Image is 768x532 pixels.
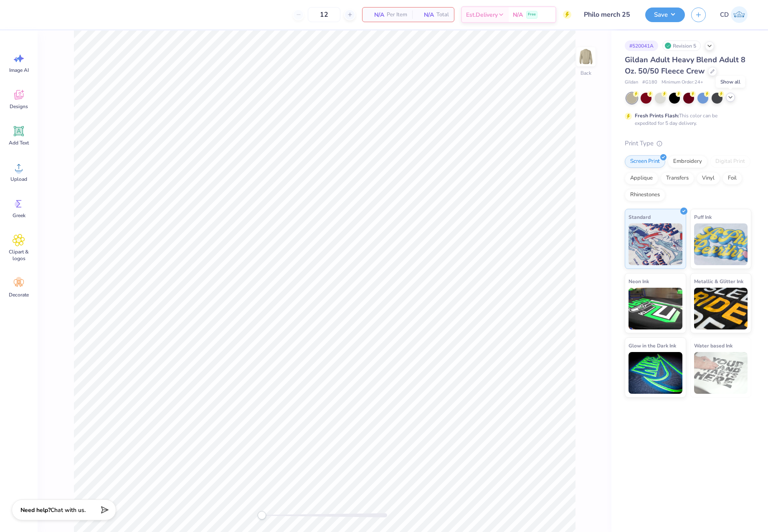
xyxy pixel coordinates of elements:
span: Chat with us. [51,506,86,514]
span: Clipart & logos [5,248,33,262]
strong: Fresh Prints Flash: [635,112,679,119]
div: Embroidery [668,155,707,168]
span: Greek [13,212,25,219]
img: Standard [629,223,682,265]
a: CD [716,6,751,23]
div: Accessibility label [258,511,266,519]
span: N/A [417,10,434,19]
span: Puff Ink [694,213,712,221]
div: Print Type [625,139,751,148]
span: Designs [10,103,28,110]
span: # G180 [642,79,657,86]
img: Glow in the Dark Ink [629,352,682,394]
span: Water based Ink [694,341,733,350]
span: Neon Ink [629,277,649,286]
div: This color can be expedited for 5 day delivery. [635,112,738,127]
img: Puff Ink [694,223,748,265]
img: Cedric Diasanta [731,6,748,23]
span: N/A [513,10,523,19]
div: Rhinestones [625,189,665,201]
span: Gildan Adult Heavy Blend Adult 8 Oz. 50/50 Fleece Crew [625,55,745,76]
input: Untitled Design [578,6,639,23]
span: Image AI [9,67,29,73]
span: Standard [629,213,651,221]
div: Digital Print [710,155,750,168]
img: Water based Ink [694,352,748,394]
span: Decorate [9,291,29,298]
span: CD [720,10,729,20]
div: Show all [716,76,745,88]
div: # 520041A [625,41,658,51]
div: Transfers [661,172,694,185]
span: Add Text [9,139,29,146]
button: Save [645,8,685,22]
span: Glow in the Dark Ink [629,341,676,350]
img: Metallic & Glitter Ink [694,288,748,329]
div: Foil [722,172,742,185]
div: Vinyl [697,172,720,185]
input: – – [308,7,340,22]
strong: Need help? [20,506,51,514]
img: Neon Ink [629,288,682,329]
span: Gildan [625,79,638,86]
div: Applique [625,172,658,185]
span: Free [528,12,536,18]
span: Est. Delivery [466,10,498,19]
span: Upload [10,176,27,182]
span: N/A [368,10,384,19]
div: Revision 5 [662,41,701,51]
span: Total [436,10,449,19]
div: Screen Print [625,155,665,168]
span: Minimum Order: 24 + [662,79,703,86]
img: Back [578,48,594,65]
div: Back [580,69,591,77]
span: Metallic & Glitter Ink [694,277,743,286]
span: Per Item [387,10,407,19]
